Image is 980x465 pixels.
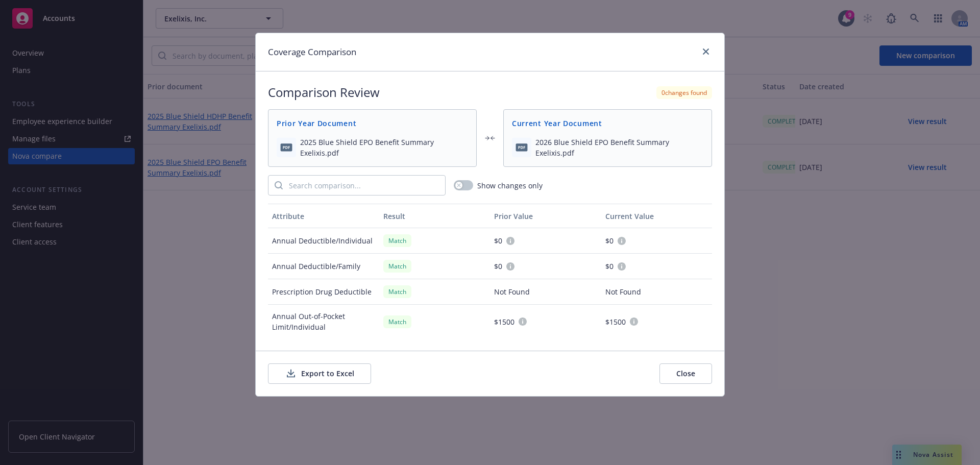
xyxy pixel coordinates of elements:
[494,211,597,222] div: Prior Value
[605,235,614,246] span: $0
[300,137,468,158] span: 2025 Blue Shield EPO Benefit Summary Exelixis.pdf
[268,279,379,305] div: Prescription Drug Deductible
[494,286,530,297] span: Not Found
[383,211,486,222] div: Result
[512,118,703,129] span: Current Year Document
[656,86,712,99] div: 0 changes found
[477,180,543,191] span: Show changes only
[268,305,379,339] div: Annual Out-of-Pocket Limit/Individual
[494,261,502,272] span: $0
[272,211,375,222] div: Attribute
[383,285,411,298] div: Match
[494,316,514,327] span: $1500
[268,84,380,101] h2: Comparison Review
[277,118,468,129] span: Prior Year Document
[605,286,641,297] span: Not Found
[659,363,712,384] button: Close
[275,181,283,189] svg: Search
[490,204,601,228] button: Prior Value
[605,211,708,222] div: Current Value
[494,235,502,246] span: $0
[283,176,445,195] input: Search comparison...
[268,363,371,384] button: Export to Excel
[383,234,411,247] div: Match
[268,45,356,59] h1: Coverage Comparison
[379,204,491,228] button: Result
[268,254,379,279] div: Annual Deductible/Family
[383,260,411,273] div: Match
[268,228,379,254] div: Annual Deductible/Individual
[700,45,712,58] a: close
[605,261,614,272] span: $0
[601,204,713,228] button: Current Value
[535,137,703,158] span: 2026 Blue Shield EPO Benefit Summary Exelixis.pdf
[268,204,379,228] button: Attribute
[383,315,411,328] div: Match
[605,316,626,327] span: $1500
